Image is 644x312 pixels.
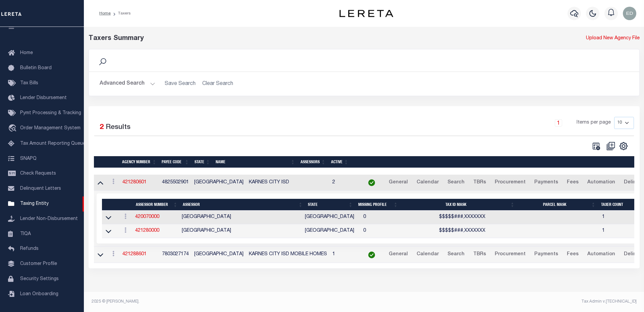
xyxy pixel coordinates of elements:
[368,252,375,258] img: check-icon-green.svg
[330,175,360,191] td: 2
[87,299,364,305] div: 2025 © [PERSON_NAME].
[100,77,155,90] button: Advanced Search
[20,292,58,297] span: Loan Onboarding
[179,224,302,238] td: [GEOGRAPHIC_DATA]
[555,119,562,127] a: 1
[439,228,485,233] span: $$$$$###,XXXXXXX
[20,262,57,266] span: Customer Profile
[339,10,393,17] img: logo-dark.svg
[369,299,637,305] div: Tax Admin v.[TECHNICAL_ID]
[361,211,405,224] td: 0
[586,35,640,42] a: Upload New Agency File
[20,126,80,131] span: Order Management System
[564,177,582,188] a: Fees
[20,96,67,100] span: Lender Disbursement
[20,51,33,55] span: Home
[122,252,147,257] a: 421288601
[8,124,19,133] i: travel_explore
[492,249,529,260] a: Procurement
[89,34,499,44] div: Taxers Summary
[111,10,131,16] li: Taxers
[192,175,246,191] td: [GEOGRAPHIC_DATA]
[400,199,517,211] th: Tax ID Mask: activate to sort column ascending
[470,249,489,260] a: TBRs
[133,199,180,211] th: Assessor Number: activate to sort column ascending
[386,249,411,260] a: General
[20,156,37,161] span: SNAPQ
[330,247,360,263] td: 1
[20,217,78,221] span: Lender Non-Disbursement
[20,202,49,206] span: Taxing Entity
[20,277,59,281] span: Security Settings
[246,175,330,191] td: KARNES CITY ISD
[20,171,56,176] span: Check Requests
[20,186,61,191] span: Delinquent Letters
[302,211,361,224] td: [GEOGRAPHIC_DATA]
[106,122,130,133] label: Results
[492,177,529,188] a: Procurement
[159,247,192,263] td: 7803027174
[444,177,468,188] a: Search
[531,177,561,188] a: Payments
[368,179,375,186] img: check-icon-green.svg
[213,156,298,168] th: Name: activate to sort column ascending
[584,177,618,188] a: Automation
[564,249,582,260] a: Fees
[577,119,611,127] span: Items per page
[159,175,192,191] td: 4825502901
[119,156,159,168] th: Agency Number: activate to sort column ascending
[298,156,328,168] th: Assessors: activate to sort column ascending
[100,124,104,131] span: 2
[20,231,31,236] span: TIQA
[20,66,52,71] span: Bulletin Board
[20,141,86,146] span: Tax Amount Reporting Queue
[159,156,192,168] th: Payee Code: activate to sort column ascending
[328,156,351,168] th: Active: activate to sort column ascending
[99,11,111,15] a: Home
[192,247,246,263] td: [GEOGRAPHIC_DATA]
[135,215,159,219] a: 420070000
[386,177,411,188] a: General
[356,199,400,211] th: Missing Profile: activate to sort column ascending
[305,199,355,211] th: State: activate to sort column ascending
[531,249,561,260] a: Payments
[135,228,159,233] a: 421280000
[20,81,38,86] span: Tax Bills
[439,215,485,219] span: $$$$$###,XXXXXXX
[470,177,489,188] a: TBRs
[20,247,39,251] span: Refunds
[414,249,442,260] a: Calendar
[584,249,618,260] a: Automation
[180,199,305,211] th: Assessor: activate to sort column ascending
[20,111,81,116] span: Pymt Processing & Tracking
[302,224,361,238] td: [GEOGRAPHIC_DATA]
[517,199,598,211] th: Parcel Mask: activate to sort column ascending
[351,156,640,168] th: &nbsp;
[623,7,636,20] img: svg+xml;base64,PHN2ZyB4bWxucz0iaHR0cDovL3d3dy53My5vcmcvMjAwMC9zdmciIHBvaW50ZXItZXZlbnRzPSJub25lIi...
[414,177,442,188] a: Calendar
[246,247,330,263] td: KARNES CITY ISD MOBILE HOMES
[179,211,302,224] td: [GEOGRAPHIC_DATA]
[444,249,468,260] a: Search
[361,224,405,238] td: 0
[122,180,147,185] a: 421280601
[192,156,213,168] th: State: activate to sort column ascending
